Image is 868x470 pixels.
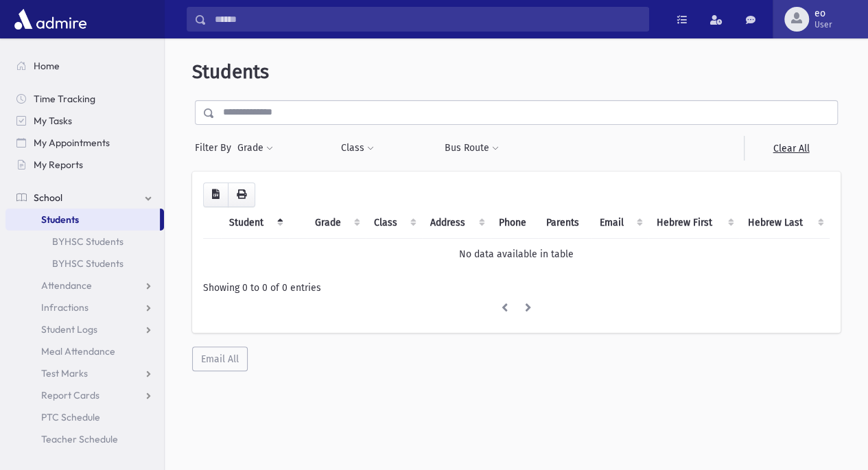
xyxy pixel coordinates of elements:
[34,93,95,105] span: Time Tracking
[41,301,89,314] span: Infractions
[41,389,99,401] span: Report Cards
[41,279,92,292] span: Attendance
[41,345,115,357] span: Meal Attendance
[34,191,62,204] span: School
[5,110,164,132] a: My Tasks
[228,183,255,207] button: Print
[11,5,90,33] img: AdmirePro
[34,115,72,127] span: My Tasks
[5,88,164,110] a: Time Tracking
[422,207,491,239] th: Address: activate to sort column ascending
[5,362,164,384] a: Test Marks
[739,207,830,239] th: Hebrew Last: activate to sort column ascending
[192,60,269,83] span: Students
[236,136,273,161] button: Grade
[34,158,83,171] span: My Reports
[5,252,164,274] a: BYHSC Students
[34,60,60,72] span: Home
[5,406,164,428] a: PTC Schedule
[41,433,118,445] span: Teacher Schedule
[538,207,591,239] th: Parents
[5,274,164,296] a: Attendance
[5,187,164,209] a: School
[5,340,164,362] a: Meal Attendance
[207,7,648,32] input: Search
[366,207,422,239] th: Class: activate to sort column ascending
[5,231,164,252] a: BYHSC Students
[444,136,500,161] button: Bus Route
[5,428,164,450] a: Teacher Schedule
[491,207,538,239] th: Phone
[340,136,375,161] button: Class
[5,209,160,231] a: Students
[5,296,164,318] a: Infractions
[203,281,830,295] div: Showing 0 to 0 of 0 entries
[5,384,164,406] a: Report Cards
[203,183,228,207] button: CSV
[814,8,832,19] span: eo
[203,238,830,270] td: No data available in table
[221,207,289,239] th: Student: activate to sort column descending
[744,136,838,161] a: Clear All
[648,207,740,239] th: Hebrew First: activate to sort column ascending
[5,132,164,154] a: My Appointments
[41,213,79,226] span: Students
[41,367,88,379] span: Test Marks
[195,141,236,155] span: Filter By
[5,154,164,176] a: My Reports
[814,19,832,30] span: User
[307,207,366,239] th: Grade: activate to sort column ascending
[41,411,100,423] span: PTC Schedule
[34,137,110,149] span: My Appointments
[591,207,648,239] th: Email: activate to sort column ascending
[192,346,248,371] button: Email All
[41,323,97,336] span: Student Logs
[5,318,164,340] a: Student Logs
[5,55,164,77] a: Home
